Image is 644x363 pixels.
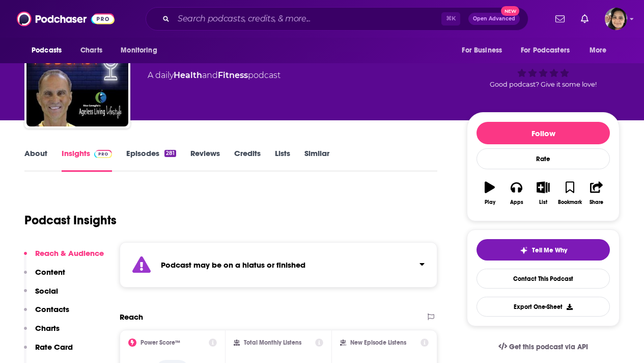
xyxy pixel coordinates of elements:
h2: Power Score™ [141,339,180,346]
a: About [24,148,47,172]
span: More [590,43,607,58]
img: User Profile [605,8,627,30]
span: ⌘ K [441,12,460,25]
span: For Podcasters [521,43,570,58]
button: open menu [455,41,515,60]
img: Podchaser Pro [94,150,112,158]
span: Open Advanced [473,16,515,21]
h2: New Episode Listens [350,339,406,346]
button: Open AdvancedNew [468,13,520,25]
div: Apps [510,199,523,205]
img: tell me why sparkle [520,246,528,254]
button: Contacts [24,304,69,323]
span: For Business [462,43,502,58]
button: Bookmark [556,175,583,212]
h2: Total Monthly Listens [244,339,301,346]
p: Social [35,286,58,296]
div: Play [485,199,495,205]
span: Monitoring [121,43,157,58]
button: Follow [477,122,610,144]
div: Search podcasts, credits, & more... [146,7,528,31]
p: Rate Card [35,342,73,352]
a: InsightsPodchaser Pro [62,148,112,172]
span: Charts [80,43,102,58]
input: Search podcasts, credits, & more... [174,11,441,27]
p: Charts [35,323,60,333]
div: 281 [164,150,176,157]
h2: Reach [120,312,143,322]
button: open menu [582,41,620,60]
span: Good podcast? Give it some love! [490,81,597,88]
div: List [539,199,547,205]
a: Reviews [190,148,220,172]
a: Get this podcast via API [490,334,596,359]
p: Contacts [35,304,69,314]
h1: Podcast Insights [24,213,117,228]
a: Credits [234,148,261,172]
span: Logged in as shelbyjanner [605,8,627,30]
div: Bookmark [558,199,582,205]
button: Social [24,286,58,305]
a: Show notifications dropdown [577,10,593,28]
span: Get this podcast via API [509,343,588,351]
button: open menu [114,41,170,60]
a: Episodes281 [126,148,176,172]
span: Podcasts [32,43,62,58]
button: Content [24,267,65,286]
a: Health [174,70,202,80]
a: Fitness [218,70,248,80]
p: Reach & Audience [35,248,104,258]
a: Show notifications dropdown [551,10,569,28]
button: List [530,175,556,212]
button: Rate Card [24,342,73,361]
div: Share [590,199,603,205]
strong: Podcast may be on a hiatus or finished [161,260,305,270]
button: Reach & Audience [24,248,104,267]
button: open menu [24,41,75,60]
span: and [202,70,218,80]
button: open menu [514,41,584,60]
button: Apps [503,175,529,212]
section: Click to expand status details [120,242,437,288]
button: Show profile menu [605,8,627,30]
span: New [501,6,519,16]
button: tell me why sparkleTell Me Why [477,239,610,261]
a: Charts [74,41,108,60]
img: Podchaser - Follow, Share and Rate Podcasts [17,9,115,29]
a: Lists [275,148,290,172]
div: Rate [477,148,610,169]
a: Contact This Podcast [477,269,610,289]
button: Play [477,175,503,212]
span: Tell Me Why [532,246,567,254]
div: 27Good podcast? Give it some love! [467,32,620,95]
button: Charts [24,323,60,342]
img: Fearless Aging [26,24,128,126]
div: A daily podcast [148,69,281,82]
button: Export One-Sheet [477,297,610,317]
p: Content [35,267,65,277]
a: Similar [304,148,329,172]
button: Share [583,175,610,212]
